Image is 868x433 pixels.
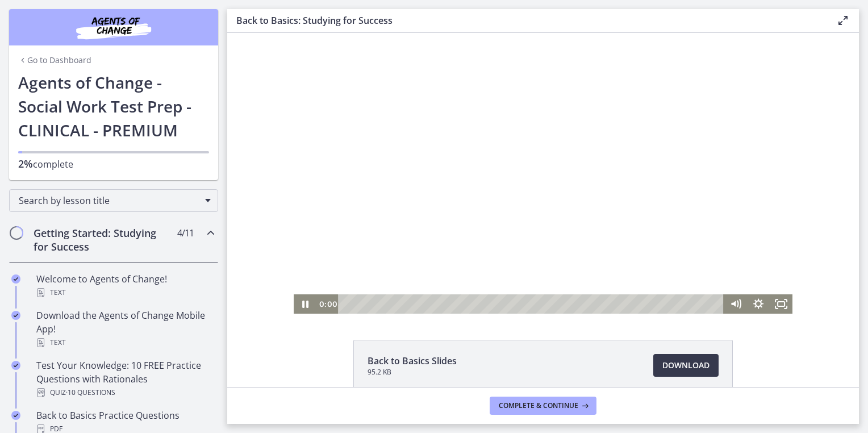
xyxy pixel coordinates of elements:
[66,386,115,399] span: · 10 Questions
[19,194,199,207] span: Search by lesson title
[11,411,20,420] i: Completed
[653,354,719,377] a: Download
[227,33,859,314] iframe: Video Lesson
[368,354,457,368] span: Back to Basics Slides
[45,14,182,41] img: Agents of Change
[11,274,20,284] i: Completed
[18,157,33,170] span: 2%
[542,261,565,281] button: Fullscreen
[36,336,214,349] div: Text
[36,386,214,399] div: Quiz
[36,286,214,299] div: Text
[499,401,578,410] span: Complete & continue
[36,272,214,299] div: Welcome to Agents of Change!
[36,359,214,399] div: Test Your Knowledge: 10 FREE Practice Questions with Rationales
[18,157,209,171] p: complete
[36,309,214,349] div: Download the Agents of Change Mobile App!
[368,368,457,377] span: 95.2 KB
[236,14,818,27] h3: Back to Basics: Studying for Success
[18,55,91,66] a: Go to Dashboard
[18,70,209,142] h1: Agents of Change - Social Work Test Prep - CLINICAL - PREMIUM
[9,189,218,212] div: Search by lesson title
[490,397,596,415] button: Complete & continue
[177,226,194,240] span: 4 / 11
[497,261,520,281] button: Mute
[520,261,542,281] button: Show settings menu
[662,359,710,372] span: Download
[11,311,20,320] i: Completed
[34,226,172,253] h2: Getting Started: Studying for Success
[11,361,20,370] i: Completed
